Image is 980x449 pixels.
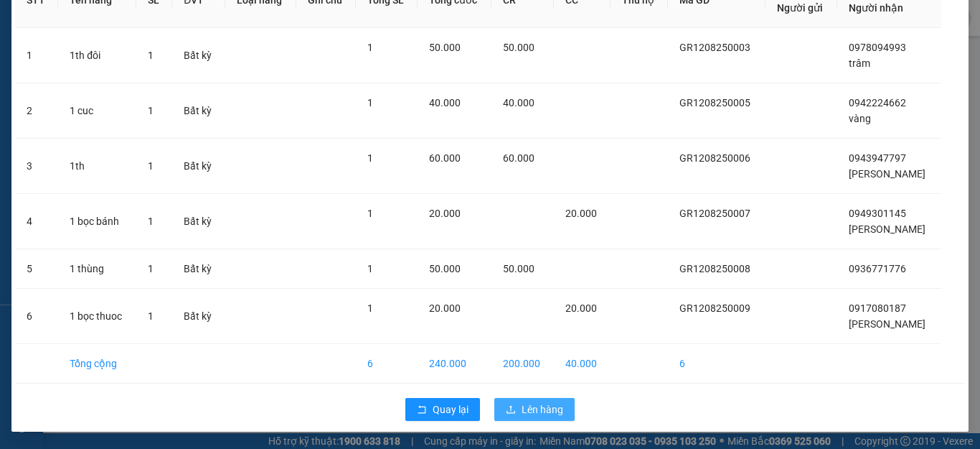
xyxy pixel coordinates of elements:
[429,152,461,164] span: 60.000
[58,344,136,384] td: Tổng cộng
[503,263,534,274] span: 50.000
[668,344,765,384] td: 6
[679,152,750,164] span: GR1208250006
[503,97,534,108] span: 40.000
[58,289,136,344] td: 1 bọc thuoc
[367,302,373,314] span: 1
[148,160,154,172] span: 1
[356,344,418,384] td: 6
[15,249,58,289] td: 5
[148,310,154,322] span: 1
[367,208,373,219] span: 1
[15,83,58,139] td: 2
[367,97,373,108] span: 1
[148,105,154,116] span: 1
[679,263,750,274] span: GR1208250008
[679,97,750,108] span: GR1208250005
[429,208,461,219] span: 20.000
[679,42,750,53] span: GR1208250003
[433,402,468,417] span: Quay lại
[565,208,597,219] span: 20.000
[83,9,155,27] b: TRÍ NHÂN
[849,223,925,235] span: [PERSON_NAME]
[429,302,461,314] span: 20.000
[58,139,136,194] td: 1th
[849,208,906,219] span: 0949301145
[367,42,373,53] span: 1
[58,194,136,249] td: 1 bọc bánh
[6,107,147,131] b: GỬI : VP Giá Rai
[172,194,225,249] td: Bất kỳ
[679,208,750,219] span: GR1208250007
[849,302,906,314] span: 0917080187
[83,70,94,82] span: phone
[367,152,373,164] span: 1
[522,402,563,417] span: Lên hàng
[6,68,273,85] li: 0983 44 7777
[417,404,427,416] span: rollback
[679,302,750,314] span: GR1208250009
[565,302,597,314] span: 20.000
[6,32,273,68] li: [STREET_ADDRESS][PERSON_NAME]
[494,398,575,421] button: uploadLên hàng
[506,404,516,416] span: upload
[148,216,154,227] span: 1
[172,249,225,289] td: Bất kỳ
[172,139,225,194] td: Bất kỳ
[418,344,491,384] td: 240.000
[849,318,925,330] span: [PERSON_NAME]
[58,28,136,83] td: 1th đôi
[777,2,823,14] span: Người gửi
[429,263,461,274] span: 50.000
[429,42,461,53] span: 50.000
[148,50,154,61] span: 1
[503,42,534,53] span: 50.000
[503,152,534,164] span: 60.000
[83,34,94,46] span: environment
[15,139,58,194] td: 3
[849,113,871,124] span: vàng
[849,57,870,69] span: trâm
[172,83,225,139] td: Bất kỳ
[405,398,480,421] button: rollbackQuay lại
[15,28,58,83] td: 1
[58,249,136,289] td: 1 thùng
[172,28,225,83] td: Bất kỳ
[429,97,461,108] span: 40.000
[491,344,554,384] td: 200.000
[148,263,154,274] span: 1
[849,168,925,180] span: [PERSON_NAME]
[849,97,906,108] span: 0942224662
[849,2,903,14] span: Người nhận
[15,194,58,249] td: 4
[849,152,906,164] span: 0943947797
[554,344,611,384] td: 40.000
[367,263,373,274] span: 1
[849,263,906,274] span: 0936771776
[849,42,906,53] span: 0978094993
[58,83,136,139] td: 1 cuc
[15,289,58,344] td: 6
[172,289,225,344] td: Bất kỳ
